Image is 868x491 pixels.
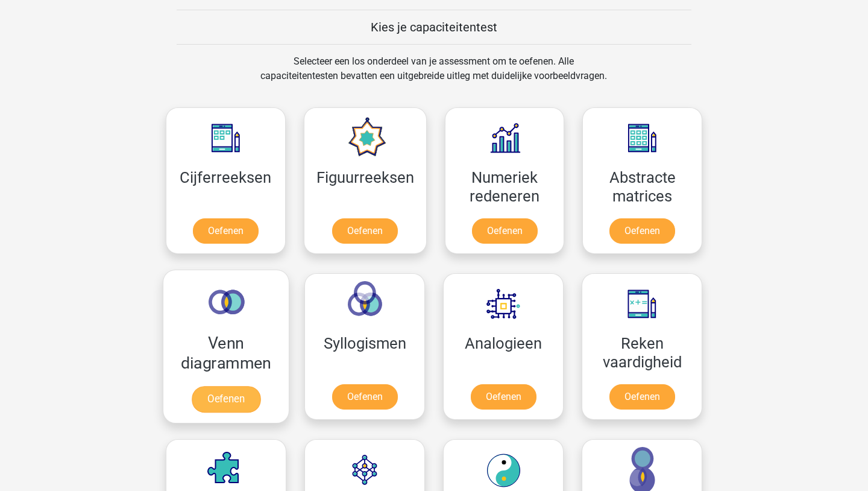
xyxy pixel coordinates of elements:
a: Oefenen [472,218,538,244]
a: Oefenen [192,386,260,413]
a: Oefenen [332,218,398,244]
div: Selecteer een los onderdeel van je assessment om te oefenen. Alle capaciteitentesten bevatten een... [249,54,618,98]
a: Oefenen [193,218,259,244]
h5: Kies je capaciteitentest [177,20,691,34]
a: Oefenen [609,218,675,244]
a: Oefenen [609,384,675,410]
a: Oefenen [471,384,536,410]
a: Oefenen [332,384,398,410]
